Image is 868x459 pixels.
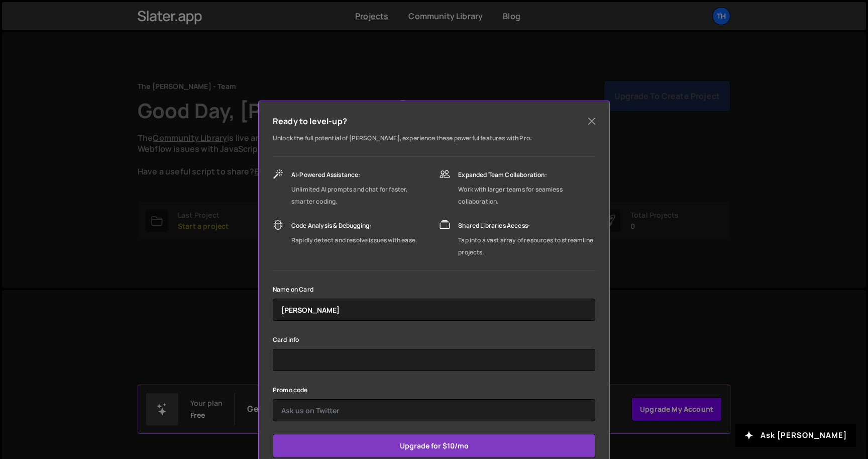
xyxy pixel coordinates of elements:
div: AI-Powered Assistance: [291,169,429,181]
label: Name on Card [273,285,313,295]
div: Code Analysis & Debugging: [291,220,417,232]
button: Ask [PERSON_NAME] [735,424,856,447]
h5: Ready to level-up? [273,115,347,127]
div: Expanded Team Collaboration: [458,169,595,181]
button: Close [584,114,599,129]
input: Upgrade for $10/mo [273,434,595,458]
label: Promo code [273,385,308,395]
label: Card info [273,335,299,345]
input: Kelly Slater [273,299,595,321]
p: Unlock the full potential of [PERSON_NAME], experience these powerful features with Pro: [273,132,595,144]
div: Work with larger teams for seamless collaboration. [458,183,595,208]
input: Ask us on Twitter [273,399,595,421]
div: Unlimited AI prompts and chat for faster, smarter coding. [291,183,429,208]
div: Rapidly detect and resolve issues with ease. [291,234,417,246]
div: Shared Libraries Access: [458,220,595,232]
div: Tap into a vast array of resources to streamline projects. [458,234,595,258]
iframe: Secure card payment input frame [281,349,587,371]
